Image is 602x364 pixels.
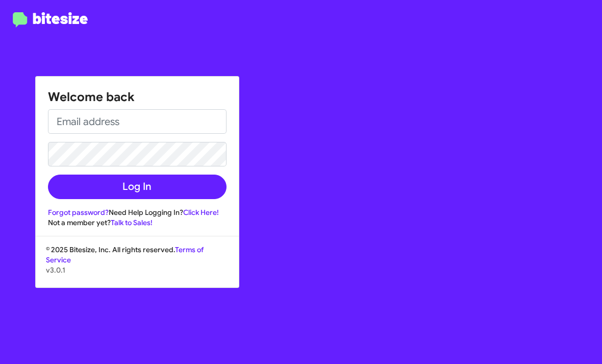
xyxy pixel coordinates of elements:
[46,245,204,264] a: Terms of Service
[111,218,153,227] a: Talk to Sales!
[183,208,219,217] a: Click Here!
[48,109,227,134] input: Email address
[48,207,227,217] div: Need Help Logging In?
[48,175,227,199] button: Log In
[36,245,239,287] div: © 2025 Bitesize, Inc. All rights reserved.
[48,217,227,228] div: Not a member yet?
[48,208,109,217] a: Forgot password?
[46,265,229,275] p: v3.0.1
[48,89,227,105] h1: Welcome back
